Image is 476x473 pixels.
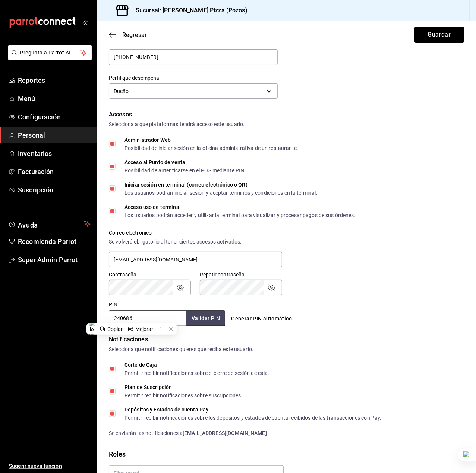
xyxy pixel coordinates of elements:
[122,31,147,38] span: Regresar
[109,231,282,236] label: Correo electrónico
[109,110,464,119] div: Accesos
[124,182,318,187] div: Iniciar sesión en terminal (correo electrónico o QR)
[109,31,147,38] button: Regresar
[124,145,298,151] div: Posibilidad de iniciar sesión en la oficina administrativa de un restaurante.
[414,27,464,43] button: Guardar
[109,302,117,307] label: PIN
[109,238,282,246] div: Se volverá obligatorio al tener ciertos accesos activados.
[109,345,464,353] div: Selecciona que notificaciones quieres que reciba este usuario.
[109,429,464,437] div: Se enviarán las notificaciones a
[124,362,269,367] div: Corte de Caja
[18,75,91,85] span: Reportes
[124,407,382,412] div: Depósitos y Estados de cuenta Pay
[267,283,276,292] button: passwordField
[124,160,246,165] div: Acceso al Punto de venta
[109,449,464,459] div: Roles
[18,148,91,159] span: Inventarios
[109,120,464,128] div: Selecciona a que plataformas tendrá acceso este usuario.
[130,6,248,15] h3: Sucursal: [PERSON_NAME] Pizza (Pozos)
[176,283,185,292] button: passwordField
[109,76,278,81] label: Perfil que desempeña
[124,204,356,210] div: Acceso uso de terminal
[109,272,191,278] label: Contraseña
[18,185,91,195] span: Suscripción
[9,462,91,470] span: Sugerir nueva función
[109,310,186,326] input: 3 a 6 dígitos
[124,415,382,420] div: Permitir recibir notificaciones sobre los depósitos y estados de cuenta recibidos de las transacc...
[18,130,91,140] span: Personal
[18,255,91,265] span: Super Admin Parrot
[20,49,80,57] span: Pregunta a Parrot AI
[18,112,91,122] span: Configuración
[124,137,298,142] div: Administrador Web
[18,219,81,228] span: Ayuda
[109,335,464,344] div: Notificaciones
[124,190,318,195] div: Los usuarios podrán iniciar sesión y aceptar términos y condiciones en la terminal.
[18,236,91,247] span: Recomienda Parrot
[124,370,269,376] div: Permitir recibir notificaciones sobre el cierre de sesión de caja.
[124,385,243,390] div: Plan de Suscripción
[124,393,243,398] div: Permitir recibir notificaciones sobre suscripciones.
[82,19,88,25] button: open_drawer_menu
[18,94,91,104] span: Menú
[124,168,246,173] div: Posibilidad de autenticarse en el POS mediante PIN.
[200,272,282,278] label: Repetir contraseña
[5,54,92,62] a: Pregunta a Parrot AI
[124,213,356,218] div: Los usuarios podrán acceder y utilizar la terminal para visualizar y procesar pagos de sus órdenes.
[8,45,92,60] button: Pregunta a Parrot AI
[109,83,278,99] div: Dueño
[18,167,91,177] span: Facturación
[183,430,267,436] strong: [EMAIL_ADDRESS][DOMAIN_NAME]
[228,312,295,326] button: Generar PIN automático
[186,311,225,326] button: Validar PIN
